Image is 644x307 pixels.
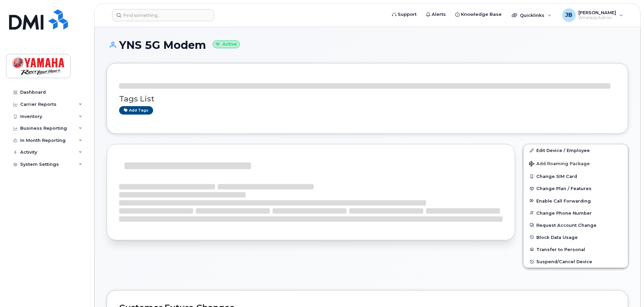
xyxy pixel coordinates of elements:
[536,259,592,264] span: Suspend/Cancel Device
[536,198,591,203] span: Enable Call Forwarding
[529,161,590,167] span: Add Roaming Package
[524,219,628,231] button: Request Account Change
[524,243,628,255] button: Transfer to Personal
[107,39,628,51] h1: YNS 5G Modem
[524,182,628,194] button: Change Plan / Features
[119,95,616,103] h3: Tags List
[524,144,628,156] a: Edit Device / Employee
[524,255,628,268] button: Suspend/Cancel Device
[524,207,628,219] button: Change Phone Number
[524,195,628,207] button: Enable Call Forwarding
[536,186,592,191] span: Change Plan / Features
[524,231,628,243] button: Block Data Usage
[524,156,628,170] button: Add Roaming Package
[213,40,240,48] small: Active
[119,106,153,115] a: Add tags
[524,170,628,182] button: Change SIM Card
